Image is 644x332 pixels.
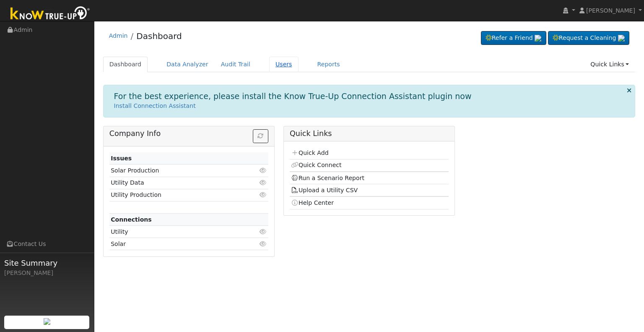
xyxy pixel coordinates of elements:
a: Quick Connect [291,162,341,168]
i: Click to view [260,229,267,235]
a: Refer a Friend [481,31,546,45]
span: Site Summary [4,257,90,269]
div: [PERSON_NAME] [4,269,90,277]
i: Click to view [260,192,267,198]
a: Help Center [291,199,334,206]
td: Utility Production [109,189,243,201]
td: Utility Data [109,177,243,189]
i: Click to view [260,167,267,173]
h1: For the best experience, please install the Know True-Up Connection Assistant plugin now [114,91,472,101]
h5: Company Info [109,129,268,138]
a: Admin [109,32,128,39]
a: Data Analyzer [160,57,215,72]
strong: Issues [111,155,132,162]
a: Install Connection Assistant [114,102,196,109]
td: Solar [109,238,243,250]
a: Run a Scenario Report [291,175,364,181]
strong: Connections [111,216,152,223]
td: Solar Production [109,165,243,177]
a: Dashboard [136,31,182,41]
h5: Quick Links [290,129,449,138]
i: Click to view [260,241,267,247]
a: Reports [311,57,346,72]
img: Know True-Up [6,5,94,24]
a: Dashboard [103,57,148,72]
a: Quick Add [291,149,328,156]
span: [PERSON_NAME] [586,7,635,14]
a: Upload a Utility CSV [291,187,358,193]
img: retrieve [535,35,541,42]
img: retrieve [618,35,625,42]
a: Request a Cleaning [548,31,629,45]
a: Audit Trail [215,57,257,72]
i: Click to view [260,180,267,186]
a: Users [269,57,299,72]
td: Utility [109,226,243,238]
img: retrieve [44,318,50,325]
a: Quick Links [584,57,635,72]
